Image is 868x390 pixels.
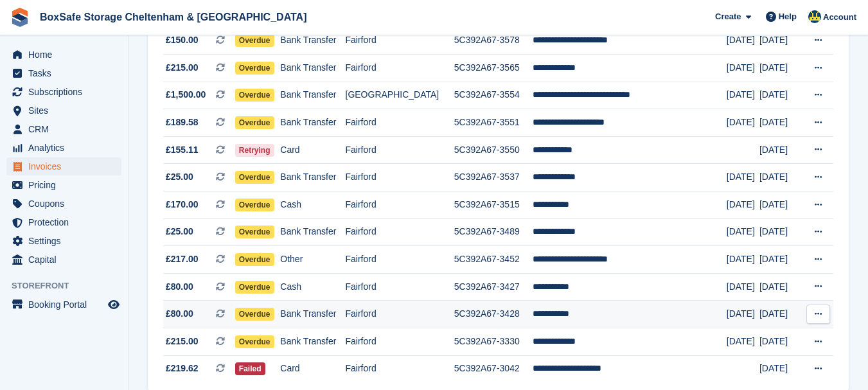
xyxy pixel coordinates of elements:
span: Invoices [28,157,105,175]
span: Pricing [28,176,105,194]
a: menu [6,296,121,314]
td: [GEOGRAPHIC_DATA] [346,82,454,109]
span: Overdue [235,281,274,294]
span: £80.00 [166,280,193,294]
td: Fairford [346,109,454,137]
td: 5C392A67-3452 [454,246,533,274]
td: 5C392A67-3427 [454,273,533,301]
td: Cash [280,191,345,219]
td: [DATE] [727,328,759,356]
a: menu [6,64,121,82]
td: Other [280,246,345,274]
span: £170.00 [166,198,199,211]
span: £25.00 [166,170,193,184]
span: Overdue [235,226,274,238]
a: menu [6,102,121,120]
span: Settings [28,232,105,250]
span: Overdue [235,116,274,129]
td: [DATE] [727,301,759,328]
td: Fairford [346,136,454,164]
td: [DATE] [759,191,802,219]
td: 5C392A67-3042 [454,355,533,382]
td: 5C392A67-3550 [454,136,533,164]
td: 5C392A67-3551 [454,109,533,137]
td: Fairford [346,328,454,356]
span: Capital [28,251,105,269]
td: [DATE] [727,82,759,109]
td: [DATE] [727,191,759,219]
span: £215.00 [166,61,199,75]
a: Preview store [106,297,121,312]
td: Fairford [346,27,454,55]
span: Coupons [28,195,105,213]
td: 5C392A67-3578 [454,27,533,55]
span: Overdue [235,62,274,75]
a: menu [6,195,121,213]
td: Fairford [346,301,454,328]
td: [DATE] [727,27,759,55]
span: Overdue [235,89,274,102]
span: £1,500.00 [166,88,206,102]
span: Help [779,10,797,23]
span: Account [823,11,856,24]
td: Fairford [346,55,454,82]
span: Failed [235,362,265,375]
td: [DATE] [759,301,802,328]
span: Overdue [235,171,274,184]
span: Retrying [235,144,274,157]
td: 5C392A67-3537 [454,164,533,191]
a: menu [6,251,121,269]
a: menu [6,120,121,138]
td: [DATE] [759,164,802,191]
span: Overdue [235,308,274,321]
a: menu [6,176,121,194]
td: [DATE] [759,355,802,382]
td: [DATE] [727,109,759,137]
td: Cash [280,273,345,301]
span: Protection [28,213,105,231]
span: Home [28,46,105,64]
td: 5C392A67-3330 [454,328,533,356]
td: [DATE] [759,328,802,356]
td: Bank Transfer [280,218,345,246]
td: [DATE] [759,273,802,301]
td: Card [280,136,345,164]
td: [DATE] [727,246,759,274]
span: Storefront [12,279,128,292]
td: Bank Transfer [280,27,345,55]
span: £189.58 [166,116,199,129]
td: Fairford [346,355,454,382]
td: 5C392A67-3554 [454,82,533,109]
a: menu [6,232,121,250]
span: £155.11 [166,143,199,157]
a: menu [6,157,121,175]
td: Bank Transfer [280,55,345,82]
td: 5C392A67-3428 [454,301,533,328]
span: Subscriptions [28,83,105,101]
td: [DATE] [727,218,759,246]
td: Bank Transfer [280,328,345,356]
td: [DATE] [759,55,802,82]
span: Sites [28,102,105,120]
a: menu [6,46,121,64]
span: £215.00 [166,335,199,348]
img: Kim Virabi [808,10,821,23]
td: Bank Transfer [280,109,345,137]
span: CRM [28,120,105,138]
a: menu [6,83,121,101]
td: [DATE] [727,164,759,191]
td: [DATE] [759,246,802,274]
td: [DATE] [727,273,759,301]
td: Bank Transfer [280,82,345,109]
span: Booking Portal [28,296,105,314]
span: £80.00 [166,307,193,321]
td: Fairford [346,164,454,191]
td: Bank Transfer [280,164,345,191]
td: 5C392A67-3515 [454,191,533,219]
a: menu [6,213,121,231]
td: [DATE] [759,136,802,164]
td: Bank Transfer [280,301,345,328]
td: Fairford [346,246,454,274]
td: 5C392A67-3565 [454,55,533,82]
span: £150.00 [166,33,199,47]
